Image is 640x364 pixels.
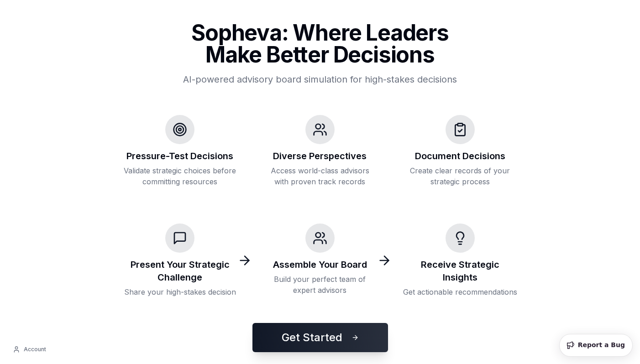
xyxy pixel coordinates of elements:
[273,258,367,271] h3: Assemble Your Board
[415,150,505,162] h3: Document Decisions
[7,342,52,357] button: Account
[273,150,367,162] h3: Diverse Perspectives
[263,274,378,296] p: Build your perfect team of expert advisors
[252,323,388,352] button: Get Started
[167,73,473,86] p: AI-powered advisory board simulation for high-stakes decisions
[263,165,378,187] p: Access world-class advisors with proven track records
[167,22,473,66] h1: Sopheva: Where Leaders Make Better Decisions
[123,258,237,284] h3: Present Your Strategic Challenge
[123,165,237,187] p: Validate strategic choices before committing resources
[403,258,517,284] h3: Receive Strategic Insights
[403,165,517,187] p: Create clear records of your strategic process
[126,150,233,162] h3: Pressure-Test Decisions
[24,346,46,353] span: Account
[124,286,236,297] p: Share your high-stakes decision
[403,286,517,297] p: Get actionable recommendations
